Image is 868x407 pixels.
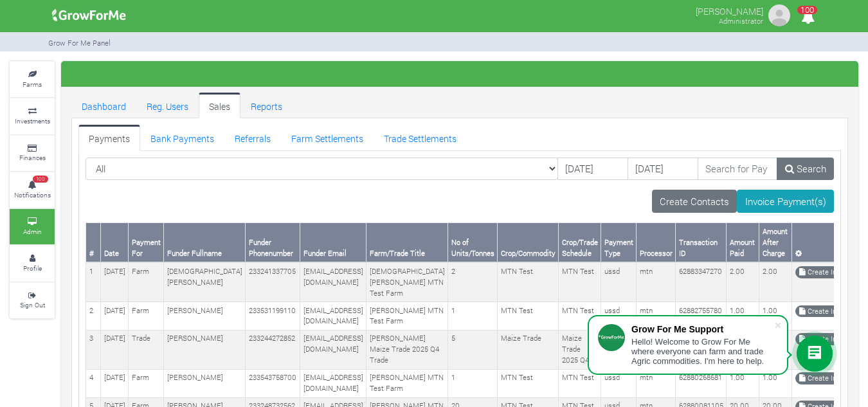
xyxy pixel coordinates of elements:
td: ussd [601,369,637,397]
small: Investments [15,116,50,125]
a: Search [777,158,834,181]
td: [PERSON_NAME] Maize Trade 2025 Q4 Trade [366,330,448,369]
td: [PERSON_NAME] [164,369,246,397]
td: MTN Test [559,262,601,302]
small: Grow For Me Panel [48,38,111,48]
td: MTN Test [559,302,601,330]
a: 100 Notifications [10,172,55,208]
small: Finances [19,153,46,162]
td: 3 [86,330,101,369]
input: DD/MM/YYYY [557,158,628,181]
a: Create Invoice [795,305,858,318]
td: [DATE] [101,369,129,397]
td: [EMAIL_ADDRESS][DOMAIN_NAME] [300,330,366,369]
span: 100 [33,176,48,183]
td: 1 [86,262,101,302]
td: 2 [448,262,498,302]
th: Amount Paid [727,223,759,262]
td: 1 [448,369,498,397]
td: [EMAIL_ADDRESS][DOMAIN_NAME] [300,262,366,302]
td: Farm [129,262,164,302]
a: Reg. Users [136,93,199,118]
td: [EMAIL_ADDRESS][DOMAIN_NAME] [300,302,366,330]
td: [PERSON_NAME] [164,330,246,369]
a: Admin [10,209,55,244]
td: 233244272852 [246,330,300,369]
td: 5 [448,330,498,369]
td: MTN Test [559,369,601,397]
td: [PERSON_NAME] [164,302,246,330]
td: Maize Trade 2025 Q4 [559,330,601,369]
a: Investments [10,98,55,134]
td: Maize Trade [498,330,559,369]
a: 100 [795,12,820,24]
a: Create Invoice [795,372,858,384]
img: growforme image [766,3,792,28]
small: Admin [23,227,42,236]
i: Notifications [795,3,820,32]
small: Profile [23,264,42,273]
td: Farm [129,302,164,330]
th: # [86,223,101,262]
th: Crop/Trade Schedule [559,223,601,262]
td: mtn [637,369,676,397]
td: 62882755780 [676,302,727,330]
a: Create Contacts [652,190,737,213]
td: ussd [601,262,637,302]
td: mtn [637,262,676,302]
td: 1.00 [727,369,759,397]
div: Hello! Welcome to Grow For Me where everyone can farm and trade Agric commodities. I'm here to help. [631,337,774,366]
td: 1 [448,302,498,330]
a: Trade Settlements [374,125,467,150]
th: Farm/Trade Title [366,223,448,262]
td: 233531199110 [246,302,300,330]
th: Amount After Charge [759,223,792,262]
span: 100 [797,6,817,14]
td: [DEMOGRAPHIC_DATA][PERSON_NAME] [164,262,246,302]
a: Sign Out [10,283,55,318]
a: Bank Payments [140,125,224,150]
td: Trade [129,330,164,369]
td: 2 [86,302,101,330]
td: [PERSON_NAME] MTN Test Farm [366,369,448,397]
img: growforme image [48,3,131,28]
small: Administrator [719,16,763,26]
td: mtn [637,302,676,330]
small: Farms [23,80,42,89]
a: Profile [10,246,55,281]
th: Processor [637,223,676,262]
td: 233543758700 [246,369,300,397]
p: [PERSON_NAME] [696,3,763,18]
th: Payment For [129,223,164,262]
small: Sign Out [20,300,45,309]
a: Farms [10,62,55,97]
th: No of Units/Tonnes [448,223,498,262]
td: 4 [86,369,101,397]
td: [PERSON_NAME] MTN Test Farm [366,302,448,330]
a: Finances [10,136,55,171]
td: 1.00 [759,369,792,397]
td: 2.00 [727,262,759,302]
td: MTN Test [498,262,559,302]
div: Grow For Me Support [631,324,774,334]
a: Invoice Payment(s) [737,190,834,213]
a: Farm Settlements [281,125,374,150]
th: Funder Fullname [164,223,246,262]
td: 1.00 [727,302,759,330]
td: [EMAIL_ADDRESS][DOMAIN_NAME] [300,369,366,397]
th: Crop/Commodity [498,223,559,262]
td: 62883347270 [676,262,727,302]
a: Sales [199,93,240,118]
td: [DATE] [101,330,129,369]
td: 62880268681 [676,369,727,397]
small: Notifications [14,190,51,199]
td: [DEMOGRAPHIC_DATA][PERSON_NAME] MTN Test Farm [366,262,448,302]
a: Dashboard [71,93,136,118]
th: Funder Phonenumber [246,223,300,262]
th: Date [101,223,129,262]
td: 1.00 [759,302,792,330]
th: Funder Email [300,223,366,262]
a: Payments [78,125,140,150]
td: 233241337705 [246,262,300,302]
td: Farm [129,369,164,397]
